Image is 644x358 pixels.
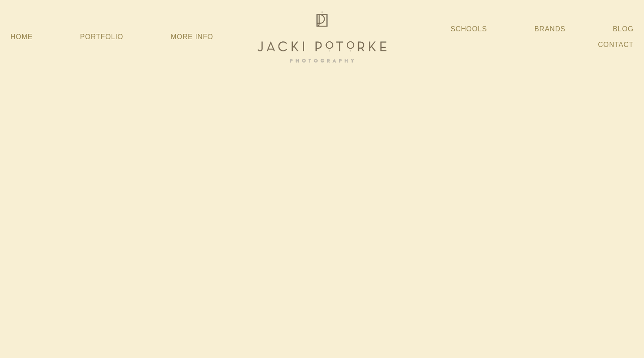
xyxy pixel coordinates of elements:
[80,33,123,40] a: Portfolio
[598,37,634,53] a: Contact
[10,29,33,45] a: Home
[171,29,213,45] a: More Info
[613,21,634,37] a: Blog
[534,21,565,37] a: Brands
[450,21,487,37] a: Schools
[252,9,392,65] img: Jacki Potorke Sacramento Family Photographer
